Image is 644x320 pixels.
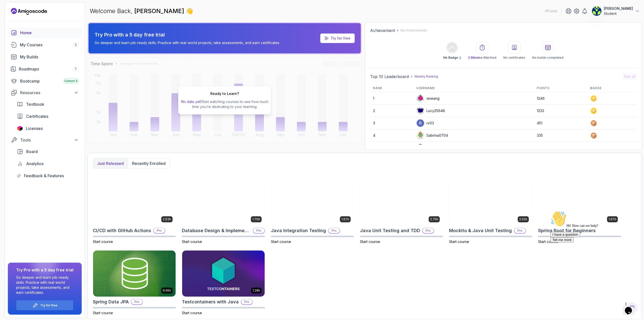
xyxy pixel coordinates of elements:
[163,217,171,221] p: 2.63h
[514,228,526,233] p: Pro
[90,7,193,15] p: Welcome Back,
[534,117,587,129] td: 451
[93,158,128,168] button: Just released
[16,275,73,295] p: Go deeper and learn job-ready skills. Practice with real-world projects, take assessments, and ea...
[370,129,413,142] td: 4
[416,107,445,115] div: Lucy25648
[2,2,93,34] div: 👋Hi! How can we help?I have a questionTell me more
[75,43,77,47] span: 2
[186,7,193,15] span: 👋
[320,33,355,43] a: Try for free
[519,217,527,221] p: 2.02h
[449,239,469,244] span: Start course
[93,251,176,297] img: Spring Data JPA card
[449,179,532,244] a: Mockito & Java Unit Testing card2.02hMockito & Java Unit TestingProStart course
[534,142,587,154] td: 287
[503,56,525,60] p: No certificates
[538,179,621,244] a: Spring Boot for Beginners card1.67hSpring Boot for BeginnersStart course
[449,227,512,234] h2: Mockito & Java Unit Testing
[587,84,637,92] th: Badge
[370,27,395,33] h2: Achievement
[253,228,264,233] p: Pro
[93,179,176,244] a: CI/CD with GitHub Actions card2.63hCI/CD with GitHub ActionsProStart course
[360,179,443,225] img: Java Unit Testing and TDD card
[134,7,186,15] span: [PERSON_NAME]
[2,2,18,18] img: :wave:
[182,250,265,316] a: Testcontainers with Java card1.28hTestcontainers with JavaProStart course
[271,239,291,244] span: Start course
[14,171,82,181] a: feedback
[97,160,124,166] p: Just released
[8,28,82,38] a: home
[604,11,633,16] p: Student
[8,88,82,97] button: Resources
[360,179,443,244] a: Java Unit Testing and TDD card2.75hJava Unit Testing and TDDProStart course
[26,161,44,167] span: Analytics
[417,119,424,127] img: user profile image
[271,179,354,244] a: Java Integration Testing card1.67hJava Integration TestingProStart course
[360,227,420,234] h2: Java Unit Testing and TDD
[534,129,587,142] td: 335
[414,75,438,79] p: Weekly Ranking
[182,298,239,305] h2: Testcontainers with Java
[93,311,113,315] span: Start course
[8,76,82,86] a: bootcamp
[416,94,439,102] div: wseang
[416,119,434,127] div: rx03
[8,135,82,145] button: Tools
[64,79,77,83] span: Cohort 3
[331,36,350,41] a: Try for free
[545,9,557,14] p: 0 Points
[370,105,413,117] td: 2
[26,125,43,131] span: Licenses
[11,7,47,15] a: Landing page
[329,228,340,233] p: Pro
[182,239,202,244] span: Start course
[252,217,260,221] p: 1.70h
[8,40,82,50] a: courses
[2,15,50,19] span: Hi! How can we help?
[95,31,280,38] p: Try Pro with a 5 day free trial
[24,173,64,179] span: Feedback & Features
[416,144,444,152] div: VankataSz
[20,30,79,36] div: Home
[8,52,82,62] a: builds
[16,300,73,310] button: Try for free
[26,101,44,107] span: Textbook
[623,300,639,315] iframe: chat widget
[370,117,413,129] td: 3
[19,66,79,72] div: Roadmaps
[534,105,587,117] td: 1233
[413,84,534,92] th: Username
[443,56,461,60] p: No Badge :(
[20,54,79,60] div: My Builds
[370,92,413,105] td: 1
[430,217,438,221] p: 2.75h
[182,311,202,315] span: Start course
[341,217,349,221] p: 1.67h
[604,6,633,11] p: [PERSON_NAME]
[370,84,413,92] th: Rank
[20,137,79,143] div: Tools
[468,56,482,59] span: 2 Minutes
[93,179,176,225] img: CI/CD with GitHub Actions card
[423,228,434,233] p: Pro
[93,298,129,305] h2: Spring Data JPA
[17,126,23,131] img: jetbrains icon
[417,144,424,152] img: user profile image
[163,289,171,293] p: 6.65h
[26,113,48,119] span: Certificates
[182,179,265,244] a: Database Design & Implementation card1.70hDatabase Design & ImplementationProStart course
[210,91,239,96] h2: Ready to Learn?
[370,74,409,80] h2: Top 10 Leaderboard
[241,299,252,304] p: Pro
[95,40,280,45] p: Go deeper and learn job-ready skills. Practice with real-world projects, take assessments, and ea...
[538,179,621,225] img: Spring Boot for Beginners card
[154,228,165,233] p: Pro
[14,147,82,157] a: board
[592,6,640,16] button: user profile image[PERSON_NAME]Student
[622,73,637,80] button: See all
[360,239,380,244] span: Start course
